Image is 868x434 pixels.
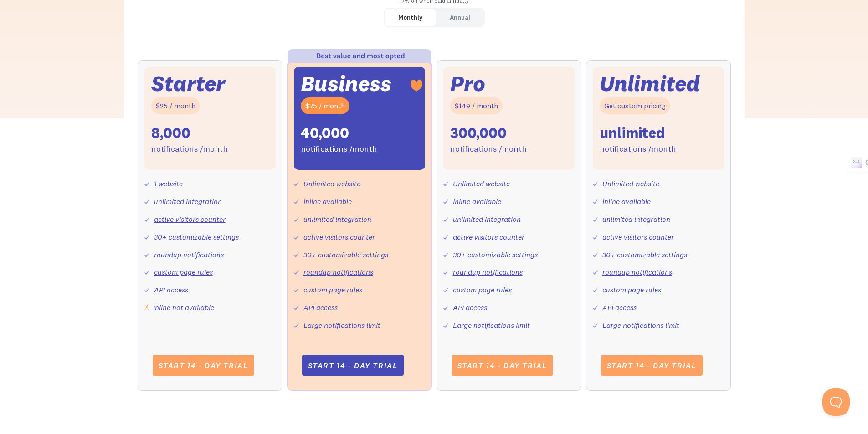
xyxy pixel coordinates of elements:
div: 300,000 [450,123,507,143]
div: 40,000 [301,123,349,143]
div: Get custom pricing [600,97,670,114]
div: notifications /month [600,143,676,156]
div: 30+ customizable settings [303,248,388,261]
div: API access [303,301,338,314]
a: custom page rules [303,285,362,294]
div: Inline available [602,195,651,208]
a: Start 14 - day trial [601,355,703,376]
a: custom page rules [602,285,661,294]
div: Large notifications limit [453,319,530,332]
a: active visitors counter [453,232,524,241]
div: Inline available [453,195,501,208]
div: 1 website [154,177,183,190]
div: Starter [151,74,225,93]
a: roundup notifications [303,267,373,276]
div: notifications /month [151,143,228,156]
a: roundup notifications [154,250,224,259]
div: Pro [450,74,485,93]
div: unlimited integration [453,213,521,226]
div: $149 / month [450,97,503,114]
div: API access [453,301,487,314]
div: Unlimited website [303,177,360,190]
div: Unlimited website [453,177,510,190]
div: notifications /month [450,143,527,156]
div: unlimited integration [154,195,222,208]
div: Business [301,74,391,93]
div: 8,000 [151,123,190,143]
div: $25 / month [151,97,200,114]
div: Unlimited [600,74,700,93]
a: Start 14 - day trial [302,355,404,376]
div: notifications /month [301,143,377,156]
div: Large notifications limit [303,319,380,332]
div: unlimited integration [602,213,670,226]
a: Start 14 - day trial [153,355,254,376]
div: Inline not available [153,301,214,314]
div: 30+ customizable settings [154,230,239,244]
a: active visitors counter [154,214,226,224]
div: Monthly [398,11,422,24]
div: Large notifications limit [602,319,679,332]
iframe: Toggle Customer Support [822,388,850,416]
div: unlimited integration [303,213,371,226]
div: Unlimited website [602,177,659,190]
a: active visitors counter [303,232,375,241]
div: 30+ customizable settings [453,248,538,261]
div: $75 / month [301,97,349,114]
div: 30+ customizable settings [602,248,687,261]
div: API access [154,283,188,296]
div: Inline available [303,195,352,208]
div: unlimited [600,123,665,143]
div: Annual [450,11,470,24]
a: roundup notifications [602,267,672,276]
a: custom page rules [154,267,213,276]
a: active visitors counter [602,232,674,241]
a: Start 14 - day trial [452,355,553,376]
a: roundup notifications [453,267,523,276]
a: custom page rules [453,285,512,294]
div: API access [602,301,637,314]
